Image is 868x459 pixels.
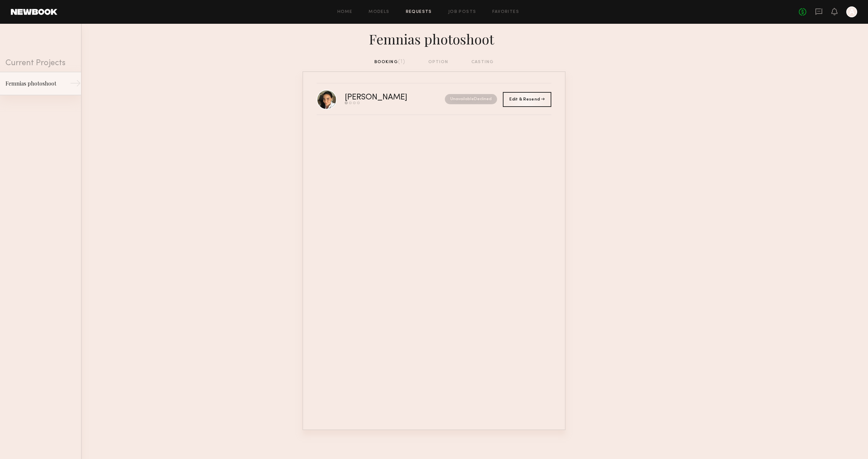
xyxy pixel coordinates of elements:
div: → [70,78,81,91]
a: Home [337,10,353,14]
a: A [846,6,857,17]
a: Favorites [492,10,519,14]
div: Femnias photoshoot [302,29,566,48]
div: [PERSON_NAME] [345,94,426,102]
a: [PERSON_NAME]UnavailableDeclined [317,84,551,115]
a: Models [369,10,389,14]
a: Job Posts [448,10,476,14]
nb-request-status: Unavailable Declined [445,94,497,104]
span: Edit & Resend [509,97,545,102]
div: Femnias photoshoot [5,79,64,88]
a: Requests [406,10,432,14]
